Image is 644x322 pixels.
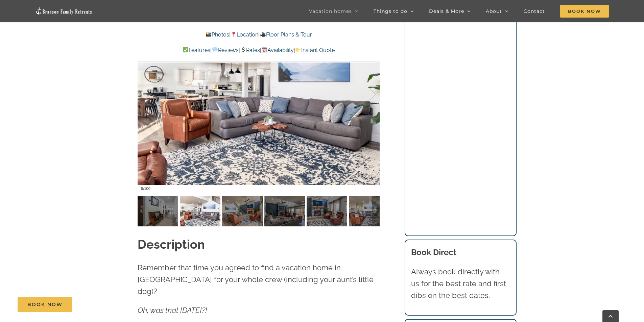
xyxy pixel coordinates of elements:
a: Reviews [212,47,238,53]
img: ✅ [183,47,188,52]
img: 👉 [295,47,301,52]
a: Photos [206,31,229,38]
span: Vacation homes [309,9,352,14]
b: Book Direct [411,247,456,257]
p: | | | | [138,46,380,55]
span: Remember that time you agreed to find a vacation home in [GEOGRAPHIC_DATA] for your whole crew (i... [138,263,374,296]
span: Deals & More [429,9,464,14]
a: Instant Quote [295,47,335,53]
a: Floor Plans & Tour [260,31,312,38]
strong: Description [138,237,205,251]
a: Location [231,31,258,38]
span: Oh, was that [DATE]?! [138,306,207,315]
img: 📸 [206,32,211,37]
img: Skye-Retreat-at-Table-Rock-Lake-3005-Edit-scaled.jpg-nggid042980-ngg0dyn-120x90-00f0w010c011r110f... [222,196,263,226]
p: | | [138,30,380,39]
a: Features [183,47,210,53]
img: Branson Family Retreats Logo [35,7,93,15]
img: 🎥 [260,32,266,37]
img: Skye-Retreat-at-Table-Rock-Lake-3003-Edit-scaled.jpg-nggid042989-ngg0dyn-120x90-00f0w010c011r110f... [264,196,305,226]
img: 📆 [262,47,267,52]
img: 💲 [240,47,246,52]
span: Book Now [27,302,63,307]
a: Availability [261,47,294,53]
a: Book Now [18,297,72,312]
p: Always book directly with us for the best rate and first dibs on the best dates. [411,266,510,302]
span: Things to do [374,9,407,14]
img: Skye-Retreat-at-Table-Rock-Lake-3009-Edit-scaled.jpg-nggid042982-ngg0dyn-120x90-00f0w010c011r110f... [307,196,347,226]
img: 💬 [212,47,218,52]
img: 📍 [231,32,236,37]
span: Contact [524,9,545,14]
img: 00-Skye-Retreat-at-Table-Rock-Lake-1020-scaled.jpg-nggid042761-ngg0dyn-120x90-00f0w010c011r110f11... [180,196,220,226]
img: 008b-Skye-Retreat-Branson-Family-Retreats-Table-Rock-Lake-vacation-home-1269-scaled.jpg-nggid0419... [138,196,178,226]
a: Rates [240,47,260,53]
span: About [486,9,502,14]
span: Book Now [560,5,609,18]
img: Skye-Retreat-at-Table-Rock-Lake-3006-scaled.jpg-nggid042981-ngg0dyn-120x90-00f0w010c011r110f110r0... [349,196,389,226]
